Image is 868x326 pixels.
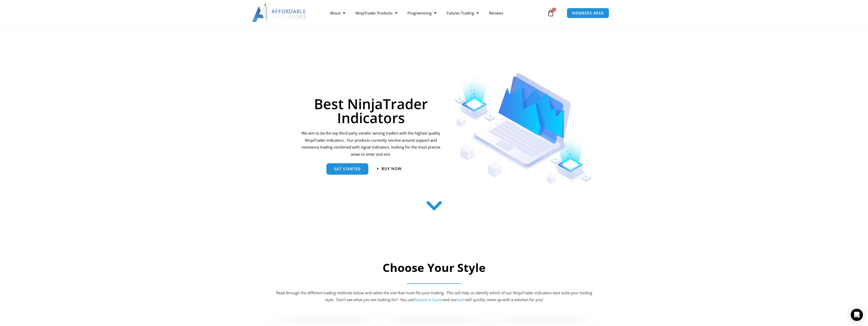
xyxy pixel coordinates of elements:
span: MEMBERS AREA [572,11,604,15]
span: 0 [552,8,556,12]
nav: Menu [325,7,546,19]
div: Open Intercom Messenger [851,309,863,321]
h1: Best NinjaTrader Indicators [301,97,441,125]
a: team [457,297,466,302]
a: About [325,7,350,19]
a: NinjaTrader Products [350,7,402,19]
a: 0 [540,6,562,20]
img: LogoAI | Affordable Indicators – NinjaTrader [252,4,307,22]
p: Read through the different trading methods below and select the one that most fits your trading. ... [275,289,593,304]
a: Buy now [377,167,402,171]
p: We aim to be the top third party vendor serving traders with the highest quality NinjaTrader indi... [301,130,441,158]
span: get started [334,167,361,171]
span: Buy now [382,167,402,171]
a: Reviews [484,7,508,19]
h2: Choose Your Style [275,260,593,275]
a: MEMBERS AREA [567,8,609,18]
a: Request A Quote [414,297,443,302]
a: Futures Trading [441,7,484,19]
a: get started [326,163,368,175]
a: Programming [402,7,441,19]
img: Indicators 1 | Affordable Indicators – NinjaTrader [454,73,592,184]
